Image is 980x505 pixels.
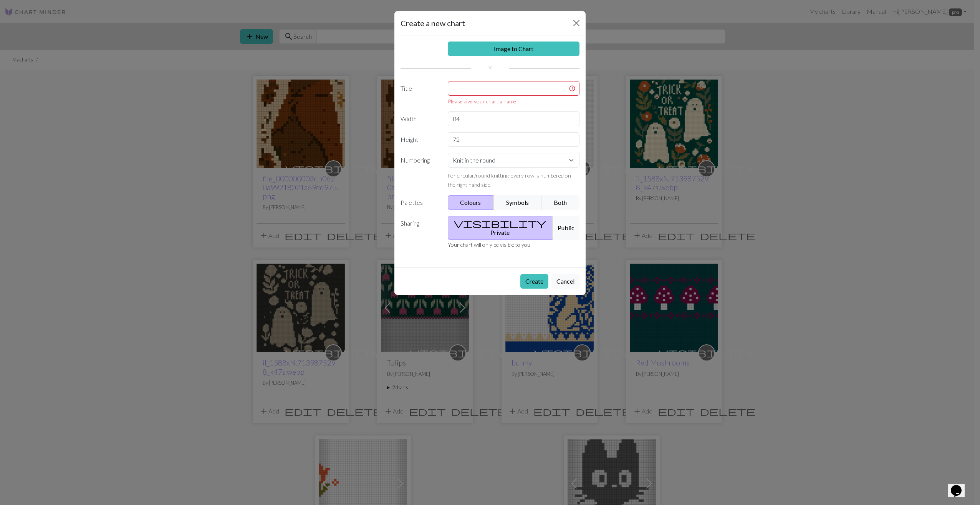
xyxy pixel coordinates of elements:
label: Numbering [396,153,443,189]
label: Title [396,81,443,105]
button: Private [448,216,553,240]
div: Please give your chart a name [448,97,580,105]
small: Your chart will only be visible to you [448,241,530,248]
button: Public [553,216,579,240]
button: Symbols [493,195,542,210]
span: visibility [454,218,546,229]
label: Sharing [396,216,443,240]
button: Close [570,17,583,29]
label: Height [396,132,443,147]
label: Palettes [396,195,443,210]
small: For circular/round knitting, every row is numbered on the right hand side. [448,172,571,188]
button: Create [520,274,548,289]
button: Colours [448,195,494,210]
iframe: chat widget [948,474,972,497]
button: Both [541,195,580,210]
h5: Create a new chart [401,17,465,29]
label: Width [396,111,443,126]
button: Cancel [551,274,579,289]
a: Image to Chart [448,42,580,56]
